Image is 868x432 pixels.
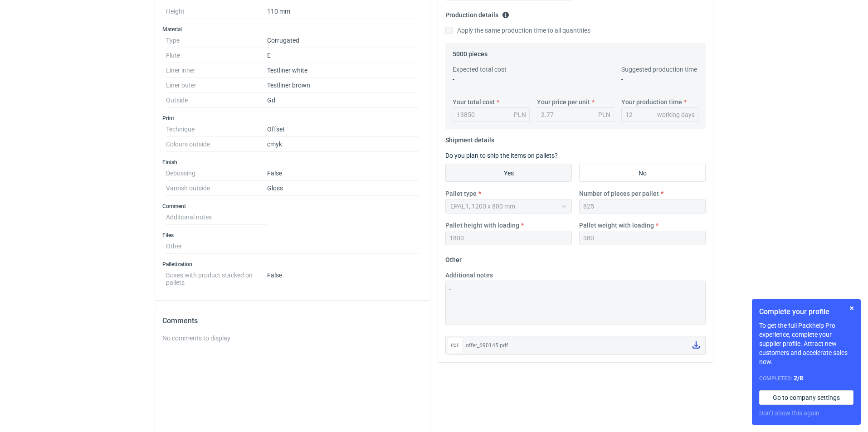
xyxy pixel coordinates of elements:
[453,65,507,74] label: Expected total cost
[759,374,853,383] div: Completed:
[453,75,530,84] p: -
[166,268,267,286] dt: Boxes with product stacked on pallets
[162,232,423,239] h3: Files
[166,210,267,225] dt: Additional notes
[166,166,267,181] dt: Debossing
[162,316,423,326] h2: Comments
[267,63,419,78] dd: Testliner white
[759,390,853,405] a: Go to company settings
[657,110,695,119] div: working days
[162,115,423,122] h3: Print
[445,8,509,19] legend: Production details
[162,26,423,33] h3: Material
[267,181,419,196] dd: Gloss
[166,239,267,254] dt: Other
[267,33,419,48] dd: Corrugated
[166,122,267,137] dt: Technique
[267,122,419,137] dd: Offset
[466,341,685,350] div: offer_690145.pdf
[166,78,267,93] dt: Liner outer
[166,63,267,78] dt: Liner inner
[166,48,267,63] dt: Flute
[794,374,803,382] strong: 2 / 8
[267,166,419,181] dd: False
[166,33,267,48] dt: Type
[267,4,419,19] dd: 110 mm
[267,93,419,108] dd: Gd
[621,97,682,107] label: Your production time
[448,338,462,353] div: pdf
[445,133,494,144] legend: Shipment details
[598,110,610,119] div: PLN
[445,281,706,325] textarea: -
[453,97,495,107] label: Your total cost
[514,110,526,119] div: PLN
[759,321,853,366] p: To get the full Packhelp Pro experience, complete your supplier profile. Attract new customers an...
[267,78,419,93] dd: Testliner brown
[445,252,462,263] legend: Other
[537,97,590,107] label: Your price per unit
[846,303,857,314] button: Skip for now
[267,137,419,152] dd: cmyk
[166,4,267,19] dt: Height
[445,271,493,280] label: Additional notes
[162,159,423,166] h3: Finish
[579,189,659,198] label: Number of pieces per pallet
[759,408,819,417] button: Don’t show this again
[267,268,419,286] dd: False
[162,203,423,210] h3: Comment
[162,334,423,343] div: No comments to display
[445,221,519,230] label: Pallet height with loading
[621,65,697,74] label: Suggested production time
[445,26,590,35] label: Apply the same production time to all quantities
[453,47,488,58] legend: 5000 pieces
[579,221,654,230] label: Pallet weight with loading
[759,306,853,317] h1: Complete your profile
[621,75,698,84] p: -
[166,93,267,108] dt: Outside
[166,137,267,152] dt: Colours outside
[445,189,477,198] label: Pallet type
[166,181,267,196] dt: Varnish outside
[445,152,558,159] label: Do you plan to ship the items on pallets?
[267,48,419,63] dd: E
[162,261,423,268] h3: Palletization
